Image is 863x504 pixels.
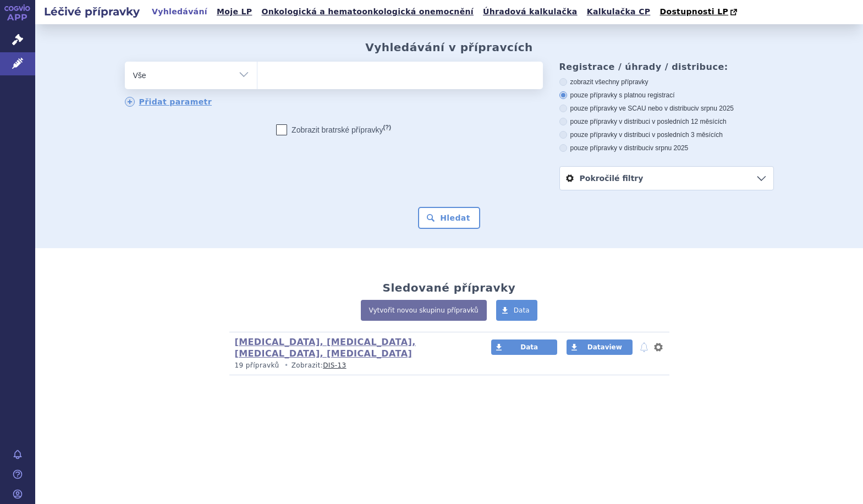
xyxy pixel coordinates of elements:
span: Data [520,343,538,351]
span: v srpnu 2025 [696,105,734,112]
h2: Léčivé přípravky [35,4,149,19]
span: 19 přípravků [235,361,279,369]
h2: Sledované přípravky [383,281,516,294]
a: Úhradová kalkulačka [480,4,581,19]
a: Moje LP [213,4,255,19]
label: zobrazit všechny přípravky [559,78,774,86]
a: Kalkulačka CP [584,4,654,19]
a: Dataview [567,339,633,355]
span: Dataview [587,343,622,351]
h3: Registrace / úhrady / distribuce: [559,62,774,72]
span: Data [514,306,530,314]
abbr: (?) [383,124,391,131]
span: v srpnu 2025 [650,144,688,152]
a: Vyhledávání [149,4,211,19]
i: • [282,361,292,370]
a: [MEDICAL_DATA], [MEDICAL_DATA], [MEDICAL_DATA], [MEDICAL_DATA] [235,337,416,359]
label: Zobrazit bratrské přípravky [276,124,391,135]
a: Přidat parametr [125,97,212,107]
a: Vytvořit novou skupinu přípravků [361,300,487,321]
button: nastavení [653,341,664,354]
label: pouze přípravky v distribuci [559,144,774,152]
label: pouze přípravky v distribuci v posledních 3 měsících [559,130,774,139]
a: Data [496,300,538,321]
h2: Vyhledávání v přípravcích [365,41,533,54]
button: notifikace [639,341,650,354]
label: pouze přípravky ve SCAU nebo v distribuci [559,104,774,113]
a: Data [491,339,557,355]
p: Zobrazit: [235,361,471,370]
button: Hledat [418,207,480,229]
a: Onkologická a hematoonkologická onemocnění [258,4,477,19]
a: Pokročilé filtry [560,167,773,190]
label: pouze přípravky s platnou registrací [559,91,774,100]
span: Dostupnosti LP [659,7,728,16]
label: pouze přípravky v distribuci v posledních 12 měsících [559,117,774,126]
a: Dostupnosti LP [656,4,743,20]
a: DIS-13 [323,361,346,369]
